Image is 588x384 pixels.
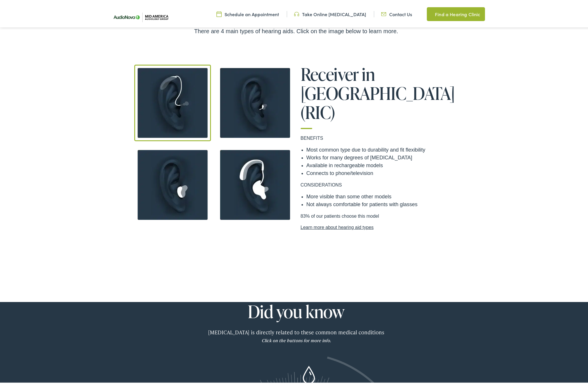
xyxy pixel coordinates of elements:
[301,223,457,230] a: Learn more about hearing aid types
[381,10,412,16] a: Contact Us
[306,152,457,160] li: Works for many degrees of [MEDICAL_DATA]
[306,199,457,207] li: Not always comfortable for patients with glasses
[301,211,457,230] p: 83% of our patients choose this model
[216,10,279,16] a: Schedule an Appointment
[381,10,386,16] img: utility icon
[306,145,457,152] li: Most common type due to durability and fit flexibility
[306,160,457,168] li: Available in rechargeable models
[301,133,457,140] p: BENEFITS
[24,25,569,34] div: There are 4 main types of hearing aids. Click on the image below to learn more.
[216,10,222,16] img: utility icon
[306,191,457,199] li: More visible than some other models
[294,10,366,16] a: Take Online [MEDICAL_DATA]
[136,301,457,320] h2: Did you know
[301,63,457,128] h1: Receiver in [GEOGRAPHIC_DATA] (RIC)
[306,168,457,176] li: Connects to phone/television
[427,9,432,16] img: utility icon
[427,6,485,20] a: Find a Hearing Clinic
[262,336,331,342] em: Click on the buttons for more info.
[294,10,299,16] img: utility icon
[136,327,457,343] p: [MEDICAL_DATA] is directly related to these common medical conditions
[301,180,457,187] p: CONSIDERATIONS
